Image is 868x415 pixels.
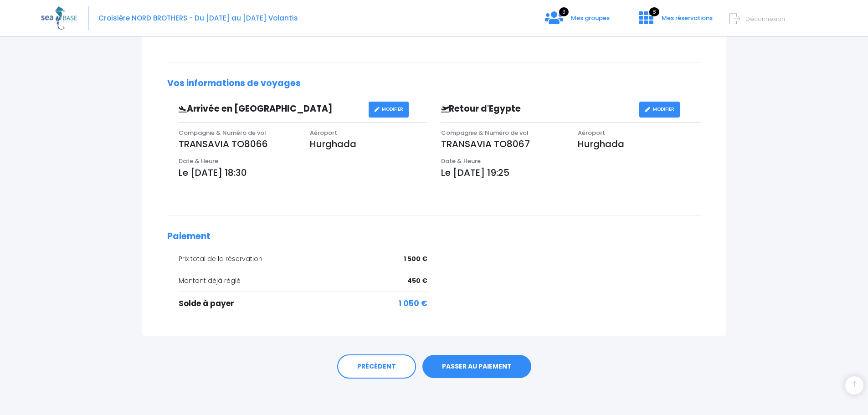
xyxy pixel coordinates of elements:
[98,13,298,23] span: Croisière NORD BROTHERS - Du [DATE] au [DATE] Volantis
[571,14,610,22] span: Mes groupes
[662,14,713,22] span: Mes réservations
[167,231,701,242] h2: Paiement
[337,354,416,379] a: PRÉCÉDENT
[404,254,427,264] span: 1 500 €
[578,128,605,137] span: Aéroport
[172,104,369,114] h3: Arrivée en [GEOGRAPHIC_DATA]
[179,276,427,286] div: Montant déjà réglé
[422,355,531,379] a: PASSER AU PAIEMENT
[407,276,427,286] span: 450 €
[179,157,218,165] span: Date & Heure
[167,78,701,89] h2: Vos informations de voyages
[310,128,337,137] span: Aéroport
[632,17,718,26] a: 8 Mes réservations
[179,298,427,310] div: Solde à payer
[179,137,296,151] p: TRANSAVIA TO8066
[745,15,785,23] span: Déconnexion
[538,17,617,26] a: 3 Mes groupes
[578,137,701,151] p: Hurghada
[441,128,529,137] span: Compagnie & Numéro de vol
[179,128,266,137] span: Compagnie & Numéro de vol
[179,166,427,179] p: Le [DATE] 18:30
[639,102,680,118] a: MODIFIER
[179,254,427,264] div: Prix total de la réservation
[434,104,639,114] h3: Retour d'Egypte
[441,166,701,179] p: Le [DATE] 19:25
[441,137,564,151] p: TRANSAVIA TO8067
[559,7,569,16] span: 3
[369,102,409,118] a: MODIFIER
[310,137,427,151] p: Hurghada
[441,157,481,165] span: Date & Heure
[649,7,659,16] span: 8
[399,298,427,310] span: 1 050 €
